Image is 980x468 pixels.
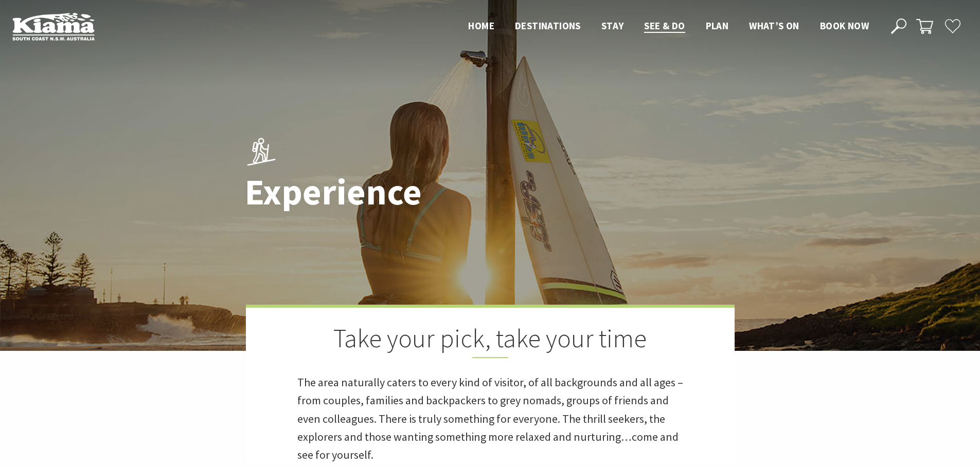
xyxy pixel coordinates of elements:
[644,20,685,32] span: See & Do
[245,172,536,212] h1: Experience
[12,12,95,41] img: Kiama Logo
[458,18,879,35] nav: Main Menu
[468,20,494,32] span: Home
[601,20,624,32] span: Stay
[297,323,683,358] h2: Take your pick, take your time
[515,20,581,32] span: Destinations
[297,373,683,464] p: The area naturally caters to every kind of visitor, of all backgrounds and all ages – from couple...
[706,20,729,32] span: Plan
[820,20,869,32] span: Book now
[749,20,799,32] span: What’s On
